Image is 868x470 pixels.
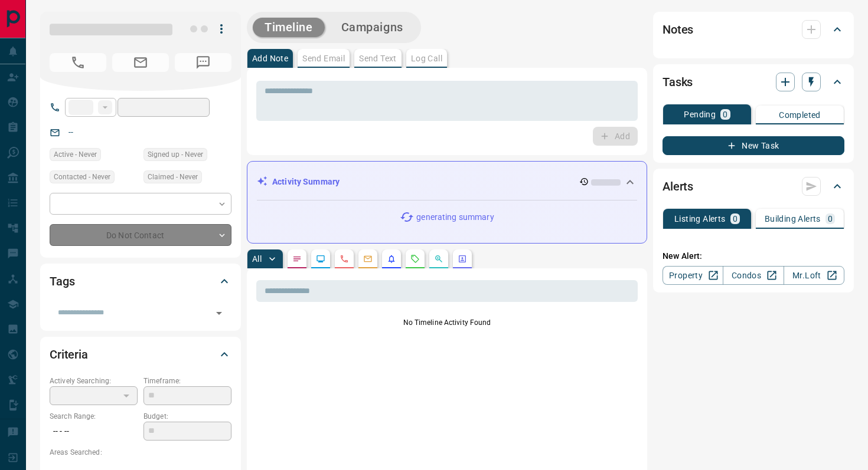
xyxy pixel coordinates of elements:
svg: Agent Actions [458,254,467,264]
svg: Opportunities [434,254,443,264]
h2: Alerts [663,177,693,196]
svg: Requests [410,254,420,264]
h2: Tasks [663,73,693,91]
button: Timeline [253,18,325,37]
svg: Notes [292,254,302,264]
svg: Lead Browsing Activity [316,254,325,264]
button: Open [211,305,227,321]
p: 0 [733,215,738,223]
button: Campaigns [329,18,415,37]
span: No Number [50,53,106,72]
h2: Criteria [50,345,88,364]
p: Pending [684,110,716,119]
p: Listing Alerts [674,215,726,223]
span: Active - Never [54,149,97,160]
p: Add Note [252,54,288,63]
div: Activity Summary [257,171,637,193]
div: Do Not Contact [50,224,231,246]
p: No Timeline Activity Found [256,317,638,328]
h2: Tags [50,272,74,291]
p: -- - -- [50,422,138,441]
a: Property [663,266,723,285]
span: Claimed - Never [148,171,198,183]
div: Notes [663,15,844,44]
svg: Calls [340,254,349,264]
svg: Listing Alerts [387,254,396,264]
span: Contacted - Never [54,171,110,183]
div: Tasks [663,68,844,96]
p: New Alert: [663,250,844,262]
svg: Emails [363,254,373,264]
p: All [252,255,262,263]
p: Completed [779,111,821,119]
p: Timeframe: [143,376,231,386]
div: Alerts [663,172,844,201]
p: Search Range: [50,411,138,422]
p: Areas Searched: [50,447,231,458]
span: No Email [112,53,169,72]
p: 0 [828,215,833,223]
h2: Notes [663,20,693,39]
span: No Number [175,53,231,72]
p: generating summary [416,211,494,224]
p: Activity Summary [272,176,340,188]
p: Budget: [143,411,231,422]
a: Condos [723,266,784,285]
p: Building Alerts [765,215,821,223]
a: -- [68,127,73,137]
div: Criteria [50,340,231,369]
button: New Task [663,136,844,155]
a: Mr.Loft [784,266,844,285]
p: Actively Searching: [50,376,138,386]
span: Signed up - Never [148,149,203,160]
div: Tags [50,267,231,295]
p: 0 [723,110,727,119]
